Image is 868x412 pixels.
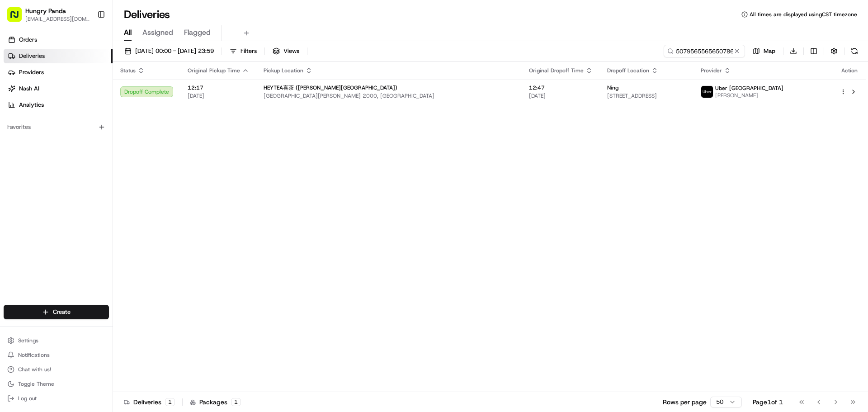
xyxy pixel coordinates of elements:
[715,92,783,99] span: [PERSON_NAME]
[529,92,593,99] span: [DATE]
[19,68,44,76] span: Providers
[607,67,649,74] span: Dropoff Location
[165,398,175,406] div: 1
[4,33,113,47] a: Orders
[18,366,51,373] span: Chat with us!
[283,47,299,55] span: Views
[4,334,109,347] button: Settings
[120,67,136,74] span: Status
[184,27,211,38] span: Flagged
[701,67,722,74] span: Provider
[749,45,779,57] button: Map
[264,92,514,99] span: [GEOGRAPHIC_DATA][PERSON_NAME] 2000, [GEOGRAPHIC_DATA]
[4,378,109,390] button: Toggle Theme
[188,84,249,91] span: 12:17
[753,398,783,407] div: Page 1 of 1
[4,363,109,376] button: Chat with us!
[226,45,261,57] button: Filters
[4,98,113,112] a: Analytics
[4,4,94,25] button: Hungry Panda[EMAIL_ADDRESS][DOMAIN_NAME]
[264,84,397,91] span: HEYTEA喜茶 ([PERSON_NAME][GEOGRAPHIC_DATA])
[124,7,170,22] h1: Deliveries
[19,52,45,60] span: Deliveries
[607,84,618,91] span: Ning
[241,47,257,55] span: Filters
[135,47,214,55] span: [DATE] 00:00 - [DATE] 23:59
[25,6,66,15] button: Hungry Panda
[764,47,775,55] span: Map
[18,380,54,388] span: Toggle Theme
[4,81,113,96] a: Nash AI
[607,92,687,99] span: [STREET_ADDRESS]
[142,27,173,38] span: Assigned
[848,45,861,57] button: Refresh
[231,398,241,406] div: 1
[529,67,584,74] span: Original Dropoff Time
[53,308,71,316] span: Create
[529,84,593,91] span: 12:47
[4,120,109,134] div: Favorites
[715,85,783,92] span: Uber [GEOGRAPHIC_DATA]
[4,305,109,319] button: Create
[264,67,303,74] span: Pickup Location
[18,395,37,402] span: Log out
[4,349,109,361] button: Notifications
[664,45,745,57] input: Type to search
[18,351,50,359] span: Notifications
[4,49,113,63] a: Deliveries
[19,36,37,44] span: Orders
[124,398,175,407] div: Deliveries
[18,337,38,344] span: Settings
[4,392,109,405] button: Log out
[190,398,241,407] div: Packages
[19,85,39,93] span: Nash AI
[750,11,857,18] span: All times are displayed using CST timezone
[188,92,249,99] span: [DATE]
[25,15,90,23] button: [EMAIL_ADDRESS][DOMAIN_NAME]
[840,67,859,74] div: Action
[269,45,303,57] button: Views
[120,45,218,57] button: [DATE] 00:00 - [DATE] 23:59
[124,27,132,38] span: All
[663,398,707,407] p: Rows per page
[188,67,240,74] span: Original Pickup Time
[701,86,713,98] img: uber-new-logo.jpeg
[4,65,113,80] a: Providers
[19,101,44,109] span: Analytics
